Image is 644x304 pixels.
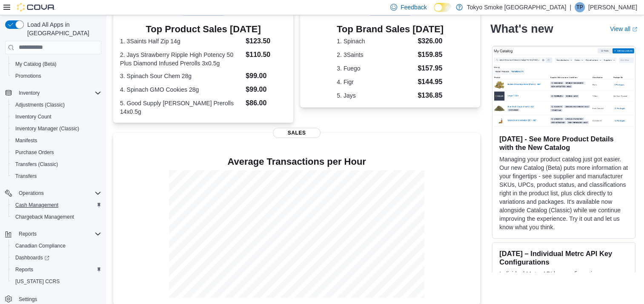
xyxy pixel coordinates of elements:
span: Adjustments (Classic) [12,100,101,110]
a: Dashboards [12,253,53,263]
span: Reports [15,229,101,239]
span: Sales [273,128,321,138]
h4: Average Transactions per Hour [120,157,473,167]
span: Operations [19,190,44,197]
span: Settings [15,293,101,304]
button: Chargeback Management [9,211,105,223]
span: Purchase Orders [15,149,54,156]
span: Settings [19,296,37,303]
button: Reports [2,228,105,240]
a: Inventory Manager (Classic) [12,124,83,134]
a: View allExternal link [610,25,637,32]
a: Cash Management [12,200,62,210]
span: Operations [15,188,101,198]
button: Transfers [9,170,105,182]
p: Managing your product catalog just got easier. Our new Catalog (Beta) puts more information at yo... [499,155,628,231]
button: Reports [9,264,105,276]
button: Reports [15,229,40,239]
h3: [DATE] - See More Product Details with the New Catalog [499,135,628,152]
p: [PERSON_NAME] [588,2,637,12]
span: Cash Management [15,202,58,208]
p: Tokyo Smoke [GEOGRAPHIC_DATA] [467,2,567,12]
span: My Catalog (Beta) [15,61,57,68]
button: Adjustments (Classic) [9,99,105,111]
h3: Top Brand Sales [DATE] [337,24,444,34]
h3: Top Product Sales [DATE] [120,24,286,34]
p: | [570,2,571,12]
span: Dashboards [15,254,49,261]
dd: $136.85 [418,90,444,101]
button: Purchase Orders [9,146,105,158]
button: Inventory [2,87,105,99]
span: Promotions [15,73,41,79]
dd: $144.95 [418,77,444,87]
span: Cash Management [12,200,101,210]
span: Inventory Count [15,113,52,120]
a: Manifests [12,135,40,146]
button: My Catalog (Beta) [9,58,105,70]
dt: 2. Jays Strawberry Ripple High Potency 50 Plus Diamond Infused Prerolls 3x0.5g [120,51,242,68]
span: Inventory Manager (Classic) [12,124,101,134]
a: Promotions [12,71,45,81]
dt: 5. Good Supply [PERSON_NAME] Prerolls 14x0.5g [120,99,242,116]
input: Dark Mode [434,3,452,12]
span: Reports [19,231,37,237]
div: Tyler Perry [575,2,585,12]
button: Inventory Count [9,111,105,123]
span: Dashboards [12,253,101,263]
button: Operations [15,188,47,198]
span: Transfers (Classic) [12,159,101,169]
span: Inventory [19,90,40,96]
dt: 5. Jays [337,91,414,100]
dd: $326.00 [418,36,444,46]
span: Manifests [15,137,37,144]
button: Operations [2,187,105,199]
button: Inventory Manager (Classic) [9,123,105,135]
button: Transfers (Classic) [9,158,105,170]
h2: What's new [490,22,553,36]
dd: $110.50 [246,50,286,60]
span: Manifests [12,135,101,146]
dt: 1. 3Saints Half Zip 14g [120,37,242,45]
dt: 1. Spinach [337,37,414,45]
span: Inventory [15,88,101,98]
a: Adjustments (Classic) [12,100,68,110]
a: [US_STATE] CCRS [12,276,63,287]
span: [US_STATE] CCRS [15,278,60,285]
a: Canadian Compliance [12,241,69,251]
img: Cova [17,3,55,11]
button: Canadian Compliance [9,240,105,252]
dd: $99.00 [246,84,286,95]
a: Chargeback Management [12,212,77,222]
span: Purchase Orders [12,147,101,158]
button: [US_STATE] CCRS [9,276,105,287]
span: Chargeback Management [12,212,101,222]
h3: [DATE] – Individual Metrc API Key Configurations [499,249,628,266]
a: Purchase Orders [12,147,57,158]
span: Transfers [15,173,37,180]
span: Promotions [12,71,101,81]
button: Promotions [9,70,105,82]
a: Transfers (Classic) [12,159,61,169]
a: Transfers [12,171,40,181]
dd: $159.85 [418,50,444,60]
svg: External link [632,27,637,32]
dt: 4. Figr [337,78,414,86]
span: Canadian Compliance [12,241,101,251]
button: Inventory [15,88,43,98]
button: Cash Management [9,199,105,211]
dd: $157.95 [418,63,444,73]
dd: $86.00 [246,98,286,108]
span: Load All Apps in [GEOGRAPHIC_DATA] [24,20,101,37]
span: Transfers (Classic) [15,161,58,168]
span: Adjustments (Classic) [15,101,65,108]
span: Inventory Count [12,112,101,122]
span: Canadian Compliance [15,242,66,249]
a: My Catalog (Beta) [12,59,60,69]
a: Inventory Count [12,112,55,122]
dd: $123.50 [246,36,286,46]
span: Reports [12,265,101,275]
button: Manifests [9,135,105,146]
dt: 2. 3Saints [337,51,414,59]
